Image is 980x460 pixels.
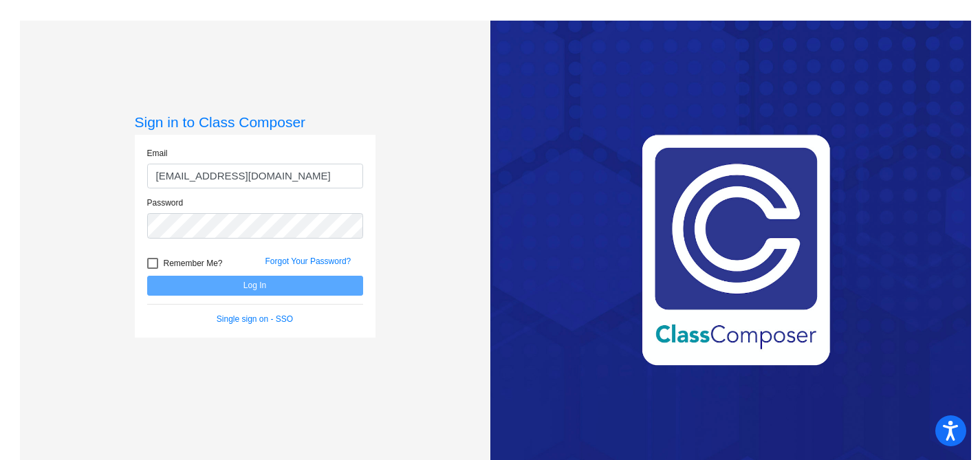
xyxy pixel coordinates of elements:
[217,314,293,324] a: Single sign on - SSO
[135,113,375,131] h3: Sign in to Class Composer
[147,276,363,296] button: Log In
[147,147,168,160] label: Email
[164,255,223,272] span: Remember Me?
[265,256,351,266] a: Forgot Your Password?
[147,197,184,209] label: Password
